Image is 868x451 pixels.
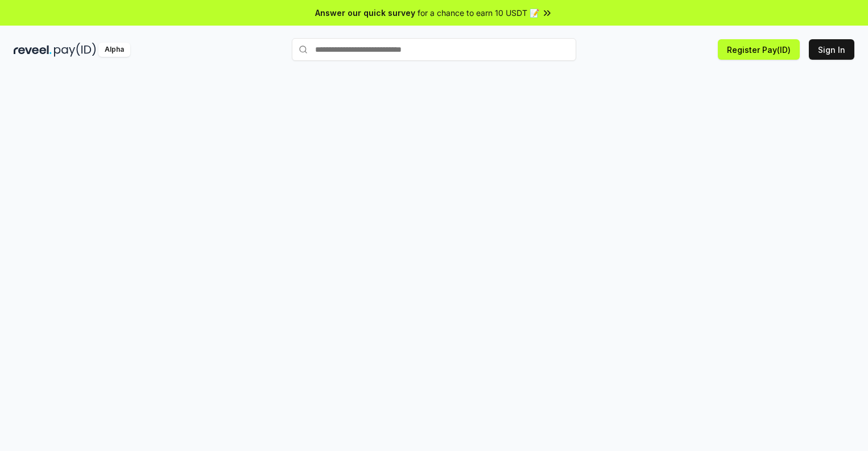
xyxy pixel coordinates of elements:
[14,43,52,57] img: reveel_dark
[315,7,415,19] span: Answer our quick survey
[718,39,800,60] button: Register Pay(ID)
[809,39,854,60] button: Sign In
[54,43,96,57] img: pay_id
[98,43,130,57] div: Alpha
[418,7,539,19] span: for a chance to earn 10 USDT 📝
